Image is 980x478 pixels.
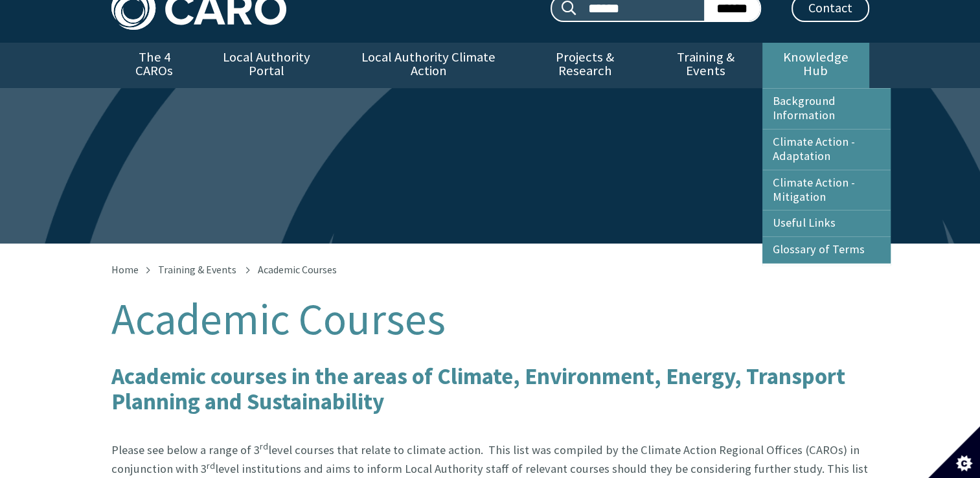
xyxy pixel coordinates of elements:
a: Climate Action - Adaptation [762,130,891,170]
a: Useful Links [762,211,891,236]
button: Set cookie preferences [928,426,980,478]
a: Local Authority Portal [198,43,336,88]
a: The 4 CAROs [111,43,198,88]
a: Training & Events [649,43,762,88]
a: Training & Events [158,263,236,276]
sup: rd [207,460,215,472]
a: Background Information [762,89,891,129]
b: Academic courses in the areas of Climate, Environment, Energy, Transport Planning and Sustainability [111,361,845,416]
span: Academic Courses [258,263,337,276]
a: Local Authority Climate Action [336,43,521,88]
a: Climate Action - Mitigation [762,170,891,211]
a: Home [111,263,139,276]
a: Projects & Research [521,43,649,88]
a: Glossary of Terms [762,237,891,263]
a: Knowledge Hub [762,43,869,88]
sup: rd [260,440,268,452]
h1: Academic Courses [111,295,869,343]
